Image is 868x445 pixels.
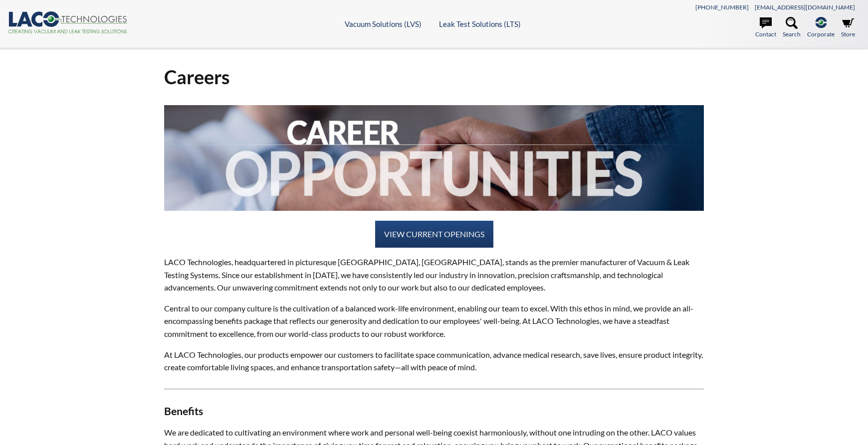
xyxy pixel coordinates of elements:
[164,256,704,294] p: LACO Technologies, headquartered in picturesque [GEOGRAPHIC_DATA], [GEOGRAPHIC_DATA], stands as t...
[164,65,704,89] h1: Careers
[755,3,855,11] a: [EMAIL_ADDRESS][DOMAIN_NAME]
[841,17,855,39] a: Store
[439,19,521,28] a: Leak Test Solutions (LTS)
[807,29,835,39] span: Corporate
[783,17,801,39] a: Search
[345,19,422,28] a: Vacuum Solutions (LVS)
[695,3,749,11] a: [PHONE_NUMBER]
[164,105,704,210] img: 2024-Career-Opportunities.jpg
[755,17,776,39] a: Contact
[164,302,704,340] p: Central to our company culture is the cultivation of a balanced work-life environment, enabling o...
[164,348,704,374] p: At LACO Technologies, our products empower our customers to facilitate space communication, advan...
[375,221,493,248] a: VIEW CURRENT OPENINGS
[164,405,704,419] h3: Benefits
